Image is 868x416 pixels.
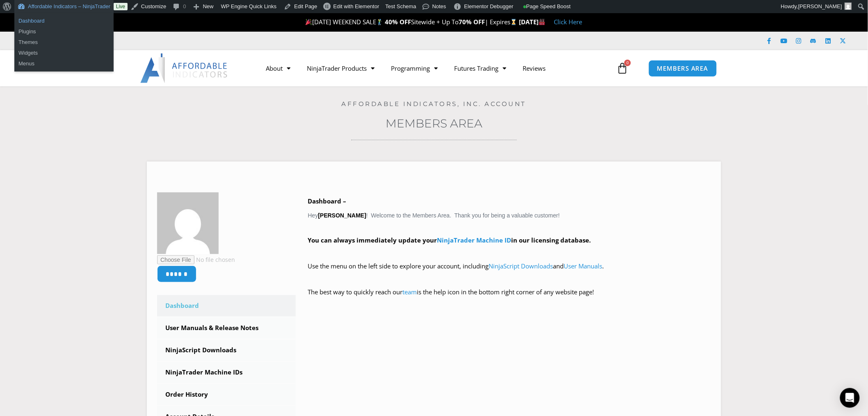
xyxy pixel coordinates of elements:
a: Live [114,3,128,10]
p: Use the menu on the left side to explore your account, including and . [308,261,711,284]
nav: Menu [258,59,614,78]
a: NinjaTrader Machine ID [437,236,512,244]
img: ⌛ [511,19,517,25]
a: About [258,59,299,78]
img: LogoAI | Affordable Indicators – NinjaTrader [140,53,228,83]
a: Order History [157,384,296,405]
a: NinjaScript Downloads [489,262,553,270]
a: User Manuals [564,262,603,270]
div: Open Intercom Messenger [840,388,860,408]
a: Themes [14,37,114,48]
a: Dashboard [14,16,114,26]
img: f001ef26cfeba832032fa05eb7a51d5e134d8c0795fe1447f1a4c4a3fd7a8bf6 [157,192,219,254]
a: Reviews [514,59,554,78]
strong: 40% OFF [385,18,411,26]
img: 🏭 [539,19,545,25]
a: User Manuals & Release Notes [157,317,296,339]
a: Dashboard [157,295,296,317]
span: [DATE] WEEKEND SALE Sitewide + Up To | Expires [304,18,519,26]
a: NinjaScript Downloads [157,340,296,361]
strong: [PERSON_NAME] [318,212,366,219]
a: Menus [14,58,114,69]
a: MEMBERS AREA [649,60,717,77]
ul: Affordable Indicators – NinjaTrader [14,13,114,39]
span: 0 [624,60,631,66]
span: MEMBERS AREA [657,65,708,72]
img: 🏌️‍♂️ [377,19,383,25]
span: Edit with Elementor [333,3,379,9]
img: 🎉 [306,19,312,25]
a: Affordable Indicators, Inc. Account [342,100,527,108]
ul: Affordable Indicators – NinjaTrader [14,35,114,72]
a: NinjaTrader Machine IDs [157,362,296,383]
a: Futures Trading [446,59,514,78]
a: Click Here [554,18,582,26]
a: Programming [383,59,446,78]
iframe: Customer reviews powered by Trustpilot [122,37,245,45]
p: The best way to quickly reach our is the help icon in the bottom right corner of any website page! [308,287,711,310]
a: Members Area [386,116,482,130]
a: team [403,288,417,296]
b: Dashboard – [308,197,347,205]
span: [PERSON_NAME] [798,3,842,9]
strong: 70% OFF [459,18,485,26]
strong: You can always immediately update your in our licensing database. [308,236,591,244]
a: NinjaTrader Products [299,59,383,78]
a: 0 [604,56,640,80]
a: Plugins [14,26,114,37]
strong: [DATE] [519,18,546,26]
a: Widgets [14,48,114,58]
div: Hey ! Welcome to the Members Area. Thank you for being a valuable customer! [308,196,711,310]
